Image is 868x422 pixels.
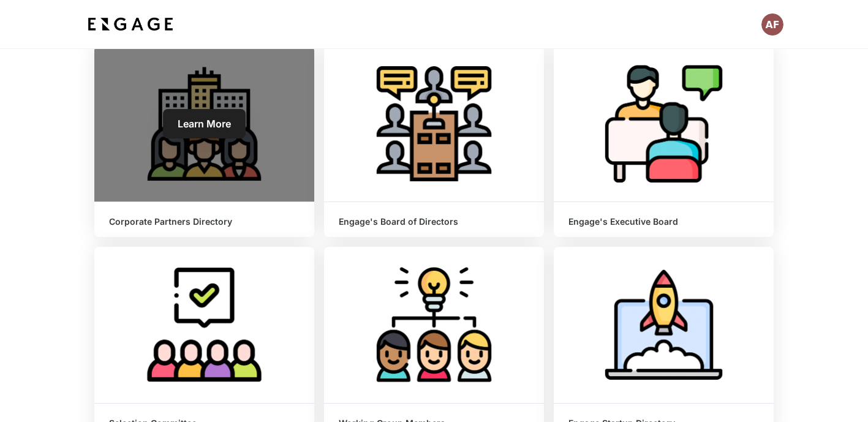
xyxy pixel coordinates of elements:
[339,217,529,227] h6: Engage's Board of Directors
[109,217,300,227] h6: Corporate Partners Directory
[761,13,783,36] button: Open profile menu
[85,13,176,36] img: bdf1fb74-1727-4ba0-a5bd-bc74ae9fc70b.jpeg
[761,13,783,36] img: Profile picture of Anne Felts
[568,217,759,227] h6: Engage's Executive Board
[178,118,231,130] span: Learn More
[163,109,246,138] a: Learn More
